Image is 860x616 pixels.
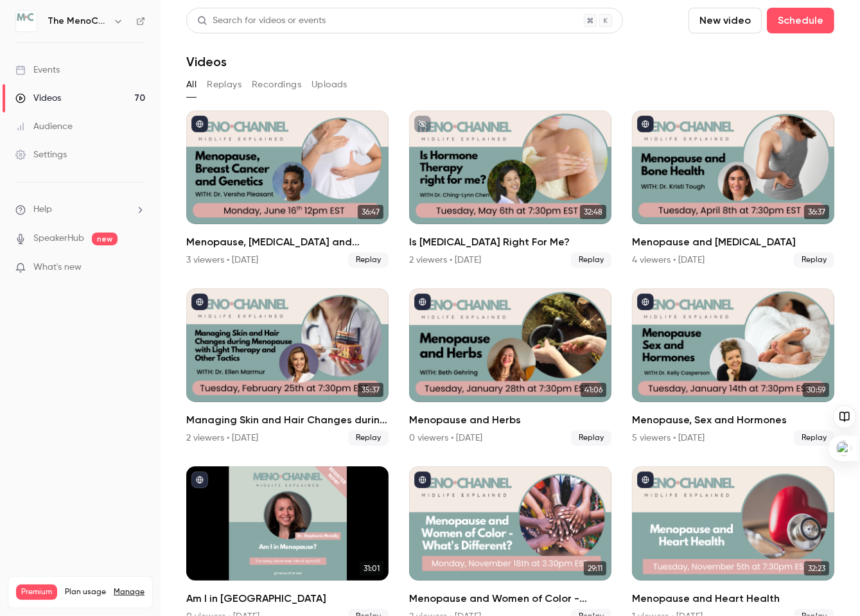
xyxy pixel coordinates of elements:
[48,15,108,28] h6: The MenoChannel
[33,203,52,216] span: Help
[348,252,389,268] span: Replay
[409,288,611,446] a: 41:06Menopause and Herbs0 viewers • [DATE]Replay
[186,234,389,250] h2: Menopause, [MEDICAL_DATA] and Genetics
[16,11,37,31] img: The MenoChannel
[186,412,389,428] h2: Managing Skin and Hair Changes during Menopause w/ [MEDICAL_DATA] and Other Tactics
[186,288,389,446] li: Managing Skin and Hair Changes during Menopause w/ Light Therapy and Other Tactics
[409,591,611,606] h2: Menopause and Women of Color - What's Different?
[130,262,145,274] iframe: Noticeable Trigger
[358,205,383,219] span: 36:47
[16,585,57,600] span: Premium
[414,294,431,310] button: published
[804,205,829,219] span: 36:37
[186,591,389,606] h2: Am I in [GEOGRAPHIC_DATA]
[33,261,82,274] span: What's new
[191,116,208,132] button: published
[637,116,654,132] button: published
[414,471,431,488] button: published
[15,203,145,216] li: help-dropdown-opener
[33,232,84,245] a: SpeakerHub
[804,561,829,576] span: 32:23
[794,252,834,268] span: Replay
[632,591,834,606] h2: Menopause and Heart Health
[186,432,258,444] div: 2 viewers • [DATE]
[632,234,834,250] h2: Menopause and [MEDICAL_DATA]
[15,148,67,161] div: Settings
[348,430,389,446] span: Replay
[414,116,431,132] button: unpublished
[186,254,258,267] div: 3 viewers • [DATE]
[114,587,145,597] a: Manage
[207,75,241,95] button: Replays
[186,54,227,69] h1: Videos
[409,234,611,250] h2: Is [MEDICAL_DATA] Right For Me?
[584,561,606,576] span: 29:11
[186,8,834,608] section: Videos
[632,254,705,267] div: 4 viewers • [DATE]
[312,75,347,95] button: Uploads
[409,432,482,444] div: 0 viewers • [DATE]
[15,120,73,133] div: Audience
[632,412,834,428] h2: Menopause, Sex and Hormones
[197,14,326,28] div: Search for videos or events
[571,252,611,268] span: Replay
[186,288,389,446] a: 35:37Managing Skin and Hair Changes during Menopause w/ [MEDICAL_DATA] and Other Tactics2 viewers...
[637,471,654,488] button: published
[580,205,606,219] span: 32:48
[191,471,208,488] button: published
[92,233,118,245] span: new
[409,412,611,428] h2: Menopause and Herbs
[571,430,611,446] span: Replay
[409,110,611,268] li: Is Hormone Therapy Right For Me?
[65,587,106,597] span: Plan usage
[632,110,834,268] a: 36:37Menopause and [MEDICAL_DATA]4 viewers • [DATE]Replay
[632,288,834,446] li: Menopause, Sex and Hormones
[803,383,829,397] span: 30:59
[689,8,762,33] button: New video
[191,294,208,310] button: published
[632,110,834,268] li: Menopause and Bone Health
[637,294,654,310] button: published
[794,430,834,446] span: Replay
[15,92,61,105] div: Videos
[409,254,481,267] div: 2 viewers • [DATE]
[15,64,60,76] div: Events
[252,75,301,95] button: Recordings
[360,561,383,576] span: 31:01
[186,75,197,95] button: All
[186,110,389,268] li: Menopause, Breast Cancer and Genetics
[581,383,606,397] span: 41:06
[186,110,389,268] a: 36:47Menopause, [MEDICAL_DATA] and Genetics3 viewers • [DATE]Replay
[632,288,834,446] a: 30:59Menopause, Sex and Hormones5 viewers • [DATE]Replay
[409,110,611,268] a: 32:48Is [MEDICAL_DATA] Right For Me?2 viewers • [DATE]Replay
[632,432,705,444] div: 5 viewers • [DATE]
[358,383,383,397] span: 35:37
[767,8,834,33] button: Schedule
[409,288,611,446] li: Menopause and Herbs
